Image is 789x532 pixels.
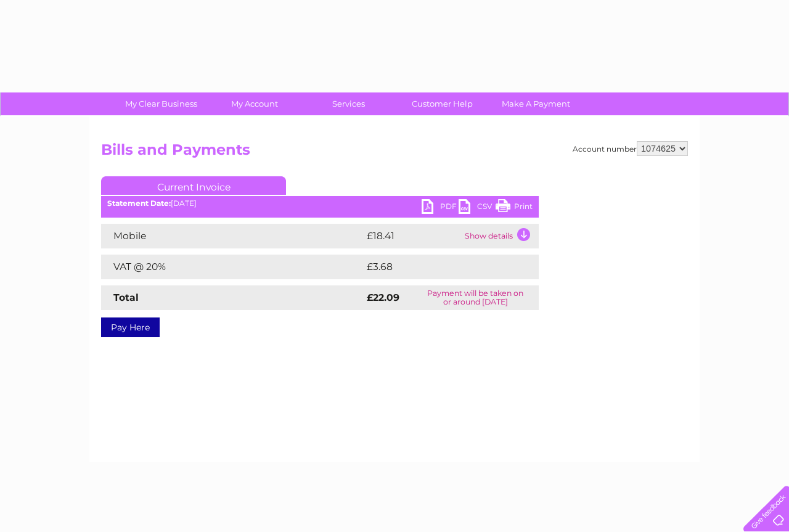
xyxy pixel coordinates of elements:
a: Print [496,199,533,217]
strong: Total [113,292,139,303]
a: My Clear Business [110,92,212,115]
b: Statement Date: [107,198,171,208]
td: Payment will be taken on or around [DATE] [412,285,539,310]
div: [DATE] [101,199,539,208]
a: CSV [459,199,496,217]
td: Mobile [101,224,364,248]
td: £3.68 [364,255,510,279]
td: £18.41 [364,224,462,248]
a: My Account [204,92,306,115]
strong: £22.09 [367,292,399,303]
td: Show details [462,224,539,248]
a: Pay Here [101,317,160,337]
a: Current Invoice [101,176,286,195]
a: Customer Help [391,92,493,115]
td: VAT @ 20% [101,255,364,279]
h2: Bills and Payments [101,141,688,165]
a: Make A Payment [485,92,587,115]
a: PDF [422,199,459,217]
div: Account number [573,141,688,156]
a: Services [298,92,399,115]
